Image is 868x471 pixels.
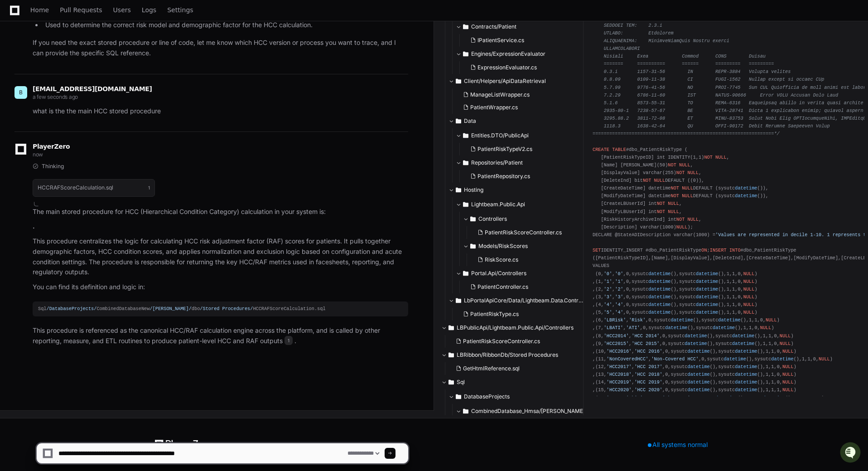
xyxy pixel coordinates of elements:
span: NULL [676,224,688,230]
span: datetime [688,372,710,378]
span: INSERT [710,248,727,253]
span: 'HCC 2014' [632,333,660,339]
svg: Directory [456,391,461,402]
strong: . [33,222,35,230]
span: now [33,151,43,158]
span: 'LBATI' [604,325,623,331]
span: 'HCC2014' [604,333,629,339]
span: 1 [285,336,293,345]
span: PatientRiskType.cs [470,311,519,318]
button: Sql [441,375,577,389]
span: 'NonCoveredHCC' [607,356,648,362]
span: datetime [696,302,718,307]
span: /[PERSON_NAME]/ [149,306,191,311]
span: Entities.DTO/PublicApi [471,132,529,139]
button: PatientRiskType.cs [459,308,579,320]
p: The main stored procedure for HCC (Hierarchical Condition Category) calculation in your system is: [33,207,408,217]
span: datetime [713,325,735,331]
span: NOT [668,162,676,168]
span: NULL [782,372,794,378]
span: 'HCC 2018' [634,372,662,378]
span: NOT [671,186,679,191]
span: ManageListWrapper.cs [470,91,530,98]
span: Data [464,117,476,125]
span: '4' [615,302,623,307]
span: 'HCC2015' [604,341,629,346]
span: NOT [704,155,712,160]
span: datetime [735,364,757,369]
div: Sql CombinedDatabaseNew dbo HCCRAFScoreCalculation.sql [38,305,403,313]
span: NULL [743,286,755,292]
span: TABLE [612,147,626,152]
span: NOT [676,170,685,175]
button: GetHtmlReference.sql [452,362,571,375]
button: PatientRepository.cs [467,170,579,183]
span: Contracts/Patient [471,23,516,30]
svg: Directory [463,268,468,279]
button: Client/Helpers/ApiDataRetrieval [448,74,584,88]
span: 'HCC 2016' [634,349,662,354]
button: PatientRiskScoreController.cs [452,335,571,348]
span: datetime [771,356,793,362]
h1: HCCRAFScoreCalculation.sql [38,185,113,190]
span: NULL [782,364,794,369]
span: PatientRepository.cs [477,173,530,180]
span: 'LBRisk' [604,318,626,323]
span: /Stored Procedures/ [200,306,253,311]
span: NULL [668,201,679,207]
svg: Directory [463,199,468,210]
svg: Directory [463,21,468,32]
span: NULL [654,178,665,183]
span: datetime [648,310,670,316]
span: datetime [715,395,738,401]
span: '4' [615,310,623,316]
span: '0' [604,271,612,277]
button: Hosting [448,183,584,197]
svg: Directory [448,322,454,333]
button: ManageListWrapper.cs [459,88,579,101]
span: INTO [729,248,741,253]
button: Controllers [463,212,584,226]
span: Engines/ExpressionEvaluator [471,50,545,58]
div: Start new chat [31,68,149,77]
span: ExpressionEvaluator.cs [477,64,537,71]
span: '0' [615,271,623,277]
span: 'HCC2017' [607,364,632,369]
span: datetime [671,318,693,323]
span: NULL [682,186,693,191]
span: datetime [648,286,670,292]
svg: Directory [448,350,454,360]
img: PlayerZero [9,9,27,27]
span: '2' [604,286,612,292]
button: PatientRiskScoreController.cs [474,226,579,239]
button: Lightbeam.Public.Api [456,197,584,212]
span: NULL [760,325,772,331]
span: GetHtmlReference.sql [463,365,520,372]
span: Pull Requests [60,7,102,13]
span: NULL [715,155,727,160]
span: NULL [668,209,679,214]
span: CombinedDatabase_Hmsa/[PERSON_NAME]/dbo/Stored Procedures [471,408,591,415]
span: PatientController.cs [477,283,528,291]
button: IPatientService.cs [467,34,579,47]
span: RiskScore.cs [485,256,518,263]
span: 'HCC 2017' [634,364,662,369]
p: You can find its definition and logic in: [33,282,408,292]
span: PatientRiskScoreController.cs [485,229,562,236]
button: PatientRiskTypeV2.cs [467,143,579,155]
svg: Directory [463,130,468,141]
span: 1 [148,184,150,191]
svg: Directory [463,157,468,168]
span: datetime [688,388,710,393]
span: 'ATI' [626,325,640,331]
span: ON [701,248,707,253]
button: Contracts/Patient [456,19,584,34]
svg: Directory [456,116,461,126]
span: LBRibbon/RibbonDb/Stored Procedures [457,351,558,359]
span: datetime [763,395,785,401]
span: datetime [696,286,718,292]
span: NULL [743,279,755,284]
span: NULL [687,217,699,222]
button: LBRibbon/RibbonDb/Stored Procedures [441,348,577,362]
span: NULL [780,333,791,339]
